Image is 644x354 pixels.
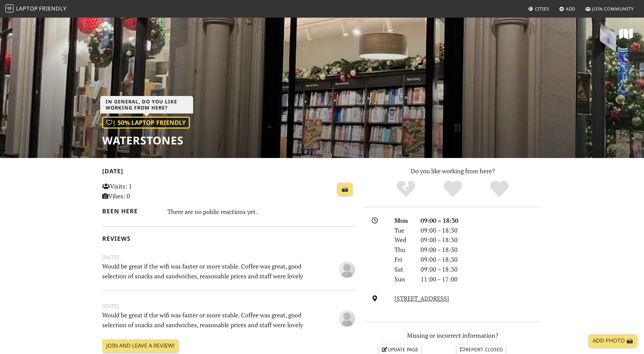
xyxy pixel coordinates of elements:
span: Anonymous [339,314,355,322]
a: 📸 [337,183,352,196]
div: Sun [390,274,416,284]
h3: In general, do you like working from here? [100,96,193,114]
div: Definitely! [476,180,523,198]
p: Would be great if the wifi was faster or more stable. Coffee was great, good selection of snacks ... [98,310,316,330]
span: Anonymous [339,265,355,273]
div: Tue [390,225,416,235]
div: No [383,180,429,198]
span: Friendly [39,5,66,12]
h2: Reviews [102,235,355,242]
h2: Been here [102,208,160,215]
div: 09:00 – 18:30 [417,225,546,235]
div: Sat [390,264,416,274]
a: [STREET_ADDRESS] [394,294,449,302]
h2: [DATE] [102,168,355,177]
span: Join Community [592,6,634,12]
img: blank-535327c66bd565773addf3077783bbfce4b00ec00e9fd257753287c682c7fa38.png [339,310,355,327]
div: 09:00 – 18:30 [417,245,546,255]
a: Add [556,3,578,15]
div: | 50% Laptop Friendly [102,117,190,129]
a: Cities [526,3,552,15]
span: Cities [535,6,549,12]
p: Missing or incorrect information? [364,331,542,340]
div: Wed [390,235,416,245]
a: Join and leave a review! [102,339,179,352]
div: Thu [390,245,416,255]
a: LaptopFriendly LaptopFriendly [5,3,67,15]
div: Fri [390,255,416,264]
div: Yes [429,180,476,198]
p: Would be great if the wifi was faster or more stable. Coffee was great, good selection of snacks ... [98,261,316,281]
div: 09:00 – 18:30 [417,216,546,225]
a: Join Community [583,3,637,15]
small: [DATE] [98,302,360,310]
span: Laptop [16,5,38,12]
p: Do you like working from here? [364,166,542,176]
img: LaptopFriendly [5,4,14,13]
div: 09:00 – 18:30 [417,255,546,264]
div: Mon [390,216,416,225]
div: 09:00 – 18:30 [417,235,546,245]
div: 11:00 – 17:00 [417,274,546,284]
span: Add [566,6,576,12]
small: [DATE] [98,253,360,261]
div: 09:00 – 18:30 [417,264,546,274]
div: There are no public reactions yet. [167,206,355,217]
img: blank-535327c66bd565773addf3077783bbfce4b00ec00e9fd257753287c682c7fa38.png [339,261,355,278]
h1: Waterstones [102,134,190,147]
p: Visits: 1 Vibes: 0 [102,181,181,201]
